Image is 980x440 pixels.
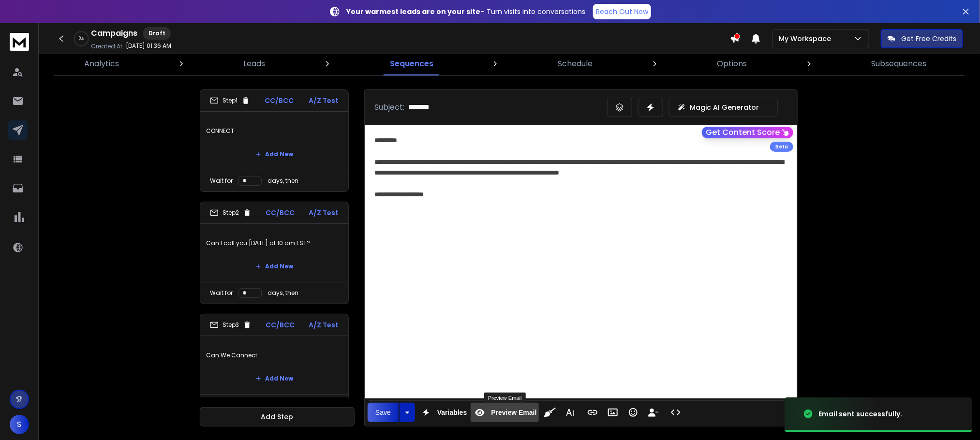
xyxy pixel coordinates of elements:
[244,58,266,70] p: Leads
[10,415,29,434] button: S
[78,52,125,75] a: Analytics
[309,320,339,330] p: A/Z Test
[91,43,124,50] p: Created At:
[866,52,933,75] a: Subsequences
[206,117,342,145] p: CONNECT
[624,403,642,422] button: Emoticons
[489,409,538,417] span: Preview Email
[717,58,747,70] p: Options
[210,96,250,105] div: Step 1
[435,409,469,417] span: Variables
[552,52,598,75] a: Schedule
[267,177,298,185] p: days, then
[644,403,663,422] button: Insert Unsubscribe Link
[374,102,404,113] p: Subject:
[10,33,29,51] img: logo
[248,369,301,388] button: Add New
[143,27,171,40] div: Draft
[346,7,480,16] strong: Your warmest leads are on your site
[206,230,342,257] p: Can I call you [DATE] at 10 am EST?
[267,289,298,297] p: days, then
[779,34,835,44] p: My Workspace
[84,58,119,70] p: Analytics
[669,98,778,117] button: Magic AI Generator
[368,403,399,422] button: Save
[818,409,902,419] div: Email sent successfully.
[309,208,339,218] p: A/Z Test
[417,403,469,422] button: Variables
[471,403,538,422] button: Preview Email
[872,58,927,70] p: Subsequences
[238,52,271,75] a: Leads
[309,96,339,105] p: A/Z Test
[210,289,233,297] p: Wait for
[210,321,252,329] div: Step 3
[248,145,301,164] button: Add New
[667,403,685,422] button: Code View
[248,257,301,276] button: Add New
[384,52,439,75] a: Sequences
[346,7,585,16] p: – Turn visits into conversations
[266,208,295,218] p: CC/BCC
[390,58,433,70] p: Sequences
[210,208,252,217] div: Step 2
[593,4,651,19] a: Reach Out Now
[126,42,171,50] p: [DATE] 01:36 AM
[200,407,355,426] button: Add Step
[881,29,963,48] button: Get Free Credits
[702,127,793,138] button: Get Content Score
[79,36,84,42] p: 0 %
[200,202,349,304] li: Step2CC/BCCA/Z TestCan I call you [DATE] at 10 am EST?Add NewWait fordays, then
[206,342,342,369] p: Can We Cannect
[210,177,233,185] p: Wait for
[266,320,295,330] p: CC/BCC
[91,28,137,39] h1: Campaigns
[901,34,956,44] p: Get Free Credits
[200,89,349,192] li: Step1CC/BCCA/Z TestCONNECTAdd NewWait fordays, then
[711,52,753,75] a: Options
[558,58,593,70] p: Schedule
[690,103,759,112] p: Magic AI Generator
[770,142,793,152] div: Beta
[596,7,648,16] p: Reach Out Now
[200,314,349,416] li: Step3CC/BCCA/Z TestCan We CannectAdd NewWait fordays, then
[265,96,294,105] p: CC/BCC
[484,393,526,403] div: Preview Email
